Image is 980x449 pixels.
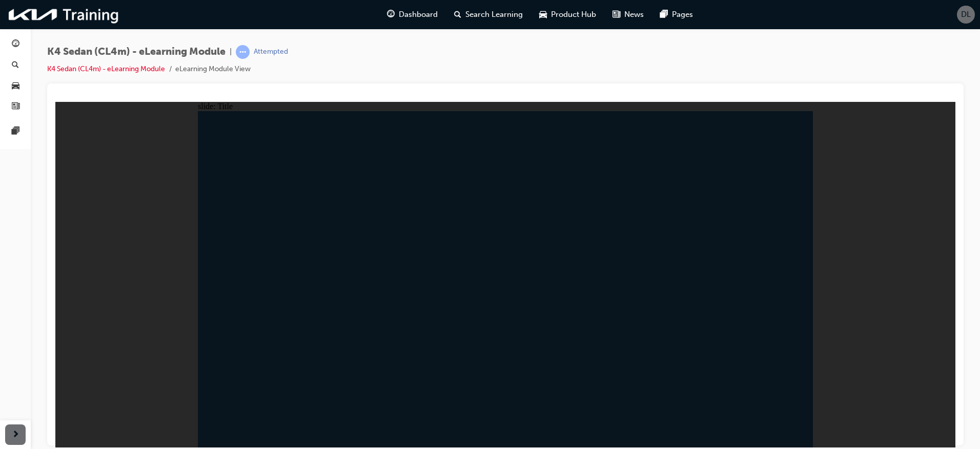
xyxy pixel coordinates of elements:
a: news-iconNews [604,4,652,25]
span: pages-icon [660,8,668,21]
span: guage-icon [387,8,395,21]
span: K4 Sedan (CL4m) - eLearning Module [47,46,226,58]
span: Dashboard [399,9,438,20]
button: DL [957,6,975,24]
a: pages-iconPages [652,4,701,25]
span: DL [961,9,971,20]
a: search-iconSearch Learning [446,4,531,25]
div: Attempted [254,47,288,57]
span: search-icon [12,61,19,70]
span: guage-icon [12,40,19,49]
a: guage-iconDashboard [379,4,446,25]
span: Product Hub [551,9,596,20]
span: learningRecordVerb_ATTEMPT-icon [236,45,250,59]
img: kia-training [5,4,123,25]
span: pages-icon [12,127,19,136]
span: car-icon [539,8,547,21]
span: | [230,46,232,58]
span: news-icon [612,8,620,21]
span: car-icon [12,81,19,91]
span: Pages [672,9,693,20]
span: news-icon [12,102,19,112]
span: News [624,9,644,20]
a: K4 Sedan (CL4m) - eLearning Module [47,65,165,73]
span: next-icon [12,429,19,441]
a: car-iconProduct Hub [531,4,604,25]
span: Search Learning [465,9,523,20]
span: search-icon [454,8,461,21]
li: eLearning Module View [175,63,251,75]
